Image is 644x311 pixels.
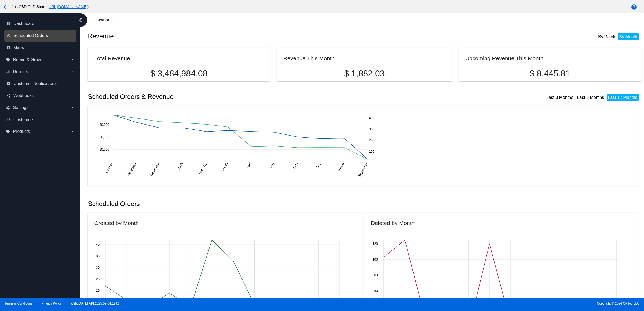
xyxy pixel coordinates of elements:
[6,118,11,122] i: people_outline
[374,289,378,293] text: 60
[94,220,138,226] h2: Created by Month
[88,93,364,100] h2: Scheduled Orders & Revenue
[70,106,75,110] i: arrow_drop_down
[48,5,87,9] a: [URL][DOMAIN_NAME]
[369,116,374,120] text: 400
[283,69,446,78] p: $ 1,882.03
[337,162,345,173] text: August
[42,302,62,305] a: Privacy Policy
[269,162,275,169] text: May
[6,43,75,52] a: map Maps
[372,258,378,261] text: 100
[577,95,604,100] a: Last 6 Months
[12,5,89,9] span: JustCBD OLD Store ( )
[94,55,130,61] h2: Total Revenue
[88,200,364,208] h2: Scheduled Orders
[369,127,374,131] text: 300
[96,254,100,258] text: 35
[94,69,263,78] p: $ 3,484,984.08
[374,273,378,277] text: 80
[96,266,100,270] text: 30
[70,58,75,62] i: arrow_drop_down
[105,162,114,174] text: October
[6,81,11,86] i: email
[198,162,207,175] text: February
[2,4,9,10] mat-icon: arrow_back
[6,21,11,26] i: dashboard
[96,16,118,24] a: Dashboard
[96,278,100,281] text: 25
[100,123,109,127] text: 30,000
[465,69,634,78] p: $ 8,445.81
[631,4,637,10] mat-icon: help
[6,93,11,98] i: share
[13,57,41,62] span: Retain & Grow
[6,46,11,50] i: map
[5,302,32,305] a: Terms & Conditions
[177,162,184,170] text: 2025
[292,162,299,170] text: June
[96,289,100,293] text: 20
[100,135,109,139] text: 20,000
[13,21,34,26] span: Dashboard
[6,31,75,40] a: update Scheduled Orders
[88,32,364,40] h2: Revenue
[465,55,543,61] h2: Upcoming Revenue This Month
[13,93,34,98] span: Webhooks
[76,16,85,24] i: chevron_left
[96,243,100,247] text: 40
[6,91,75,100] a: share Webhooks
[6,33,11,38] i: update
[369,149,374,153] text: 100
[372,242,378,246] text: 120
[283,55,335,61] h2: Revenue This Month
[371,220,415,226] h2: Deleted by Month
[13,129,30,134] span: Products
[70,129,75,134] i: arrow_drop_down
[315,162,321,168] text: July
[6,79,75,88] a: email Customer Notifications
[149,162,160,177] text: December
[546,95,573,100] a: Last 3 Months
[618,33,639,40] li: By Month
[221,162,229,171] text: March
[6,106,10,110] i: settings
[6,70,10,74] i: equalizer
[13,69,28,74] span: Reports
[358,162,369,177] text: September
[13,45,24,50] span: Maps
[13,81,57,86] span: Customer Notifications
[246,162,252,169] text: April
[6,19,75,28] a: dashboard Dashboard
[6,58,10,62] i: local_offer
[369,138,374,142] text: 200
[13,117,34,122] span: Customers
[6,129,10,134] i: local_offer
[127,162,137,177] text: November
[608,95,637,100] a: Last 12 Months
[6,115,75,124] a: people_outline Customers
[13,105,28,110] span: Settings
[71,302,119,305] a: Web:[DATE] API:2025.09.04.1242
[13,33,48,38] span: Scheduled Orders
[327,302,639,305] span: Copyright © 2024 QPilot, LLC
[70,70,75,74] i: arrow_drop_down
[100,147,109,151] text: 10,000
[597,33,617,40] li: By Week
